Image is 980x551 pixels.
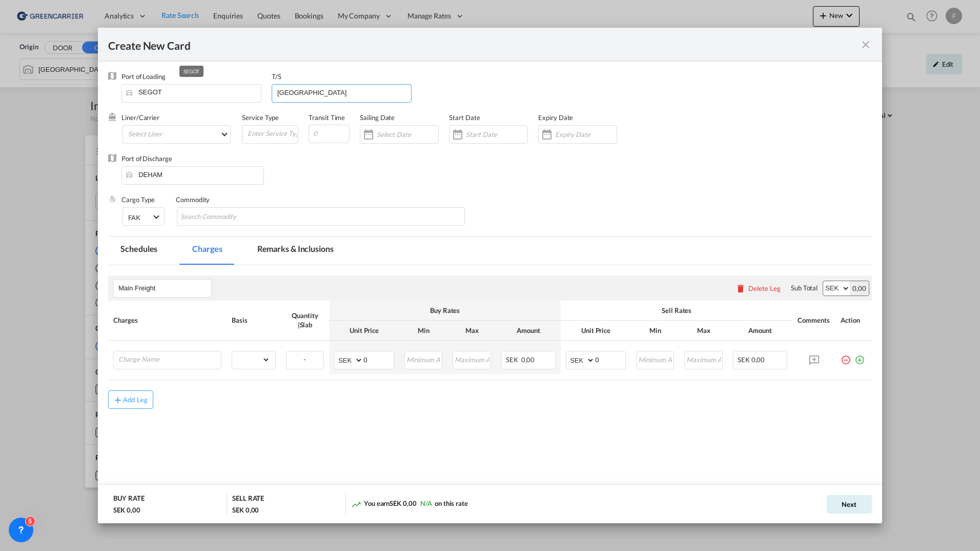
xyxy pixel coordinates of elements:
[113,395,123,405] md-icon: icon-plus md-link-fg s20
[127,85,261,100] input: Enter Port of Loading
[108,195,116,203] img: cargo.png
[108,38,860,51] div: Create New Card
[113,316,221,325] div: Charges
[303,355,306,363] span: -
[272,72,281,81] label: T/S
[309,113,345,122] label: Transit Time
[538,113,573,122] label: Expiry Date
[118,351,221,367] input: Charge Name
[728,321,792,341] th: Amount
[454,351,491,367] input: Maximum Amount
[792,301,835,341] th: Comments
[127,167,263,182] input: Enter Port of Discharge
[377,130,438,139] input: Select Date
[121,72,166,81] label: Port of Loading
[121,113,159,122] label: Liner/Carrier
[121,195,155,204] label: Cargo Type
[566,306,787,315] div: Sell Rates
[360,113,395,122] label: Sailing Date
[791,283,818,292] div: Sub Total
[637,351,674,367] input: Minimum Amount
[748,284,781,292] div: Delete Leg
[736,283,746,293] md-icon: icon-delete
[835,301,871,341] th: Action
[399,321,448,341] th: Min
[363,351,394,367] input: 0
[232,494,264,505] div: SELL RATE
[447,321,496,341] th: Max
[128,213,140,222] div: FAK
[854,351,865,361] md-icon: icon-plus-circle-outline green-400-fg
[595,351,625,367] input: 0
[334,306,556,315] div: Buy Rates
[390,499,416,507] span: SEK 0,00
[679,321,728,341] th: Max
[736,284,781,292] button: Delete Leg
[242,113,279,122] label: Service Type
[232,316,275,325] div: Basis
[232,505,259,515] div: SEK 0,00
[108,237,170,265] md-tab-item: Schedules
[176,195,210,204] label: Commodity
[420,499,432,507] span: N/A
[449,113,480,122] label: Start Date
[466,130,527,139] input: Start Date
[860,38,872,51] md-icon: icon-close fg-AAA8AD m-0 pointer
[329,321,399,341] th: Unit Price
[631,321,680,341] th: Min
[405,351,442,367] input: Minimum Amount
[841,351,851,361] md-icon: icon-minus-circle-outline red-400-fg pt-7
[351,499,361,509] md-icon: icon-trending-up
[177,207,464,226] md-chips-wrap: Chips container with autocompletion. Enter the text area, type text to search, and then use the u...
[496,321,561,341] th: Amount
[183,66,200,77] div: SEGOT
[751,356,765,364] span: 0,00
[555,130,617,139] input: Expiry Date
[121,154,172,163] label: Port of Discharge
[245,237,346,265] md-tab-item: Remarks & Inclusions
[118,281,211,296] input: Leg Name
[122,125,231,144] md-select: Select Liner
[247,126,298,141] input: Enter Service Type
[521,356,535,364] span: 0,00
[108,237,356,265] md-pagination-wrapper: Use the left and right arrow keys to navigate between tabs
[351,499,468,509] div: You earn on this rate
[180,209,274,225] input: Search Commodity
[108,390,153,409] button: Add Leg
[286,311,324,329] div: Quantity | Slab
[180,237,234,265] md-tab-item: Charges
[123,397,148,403] div: Add Leg
[122,207,165,226] md-select: Select Cargo type: FAK
[98,28,882,524] md-dialog: Create New CardPort ...
[113,494,144,505] div: BUY RATE
[309,125,350,143] input: 0
[685,351,722,367] input: Maximum Amount
[850,281,869,296] div: 0,00
[738,356,750,364] span: SEK
[827,495,872,514] button: Next
[561,321,631,341] th: Unit Price
[276,85,411,100] input: Enter T/S
[506,356,520,364] span: SEK
[113,505,140,515] div: SEK 0,00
